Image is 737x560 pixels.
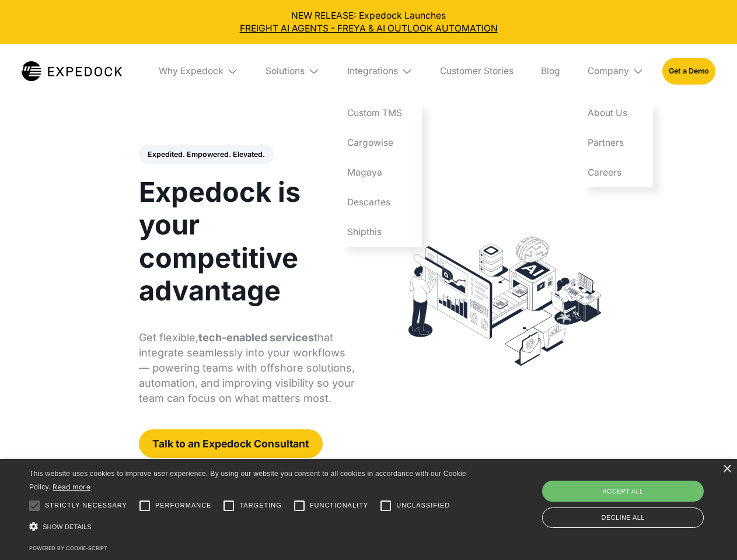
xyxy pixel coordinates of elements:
a: Cargowise [338,128,422,158]
a: Descartes [338,187,422,217]
div: Company [588,65,629,77]
h1: Expedock is your competitive advantage [139,176,355,307]
a: Partners [578,128,653,158]
a: Get a Demo [662,58,715,84]
span: Show details [43,523,92,530]
div: NEW RELEASE: Expedock Launches [9,9,728,35]
a: Custom TMS [338,99,422,128]
span: Unclassified [396,501,450,510]
a: Magaya [338,157,422,187]
span: Targeting [239,501,281,510]
p: Get flexible, that integrate seamlessly into your workflows — powering teams with offshore soluti... [139,330,355,406]
div: Solutions [257,44,329,99]
div: Integrations [338,44,422,99]
nav: Integrations [338,99,422,247]
iframe: Chat Widget [543,434,737,560]
nav: Company [578,99,653,187]
div: Integrations [347,65,398,77]
span: Functionality [310,501,368,510]
a: Read more [53,482,90,491]
span: Performance [155,501,212,510]
div: Why Expedock [149,44,247,99]
a: Shipthis [338,217,422,247]
a: Blog [532,44,569,99]
strong: tech-enabled services [198,331,314,344]
span: Strictly necessary [45,501,127,510]
a: About Us [578,99,653,128]
a: Powered by cookie-script [29,545,107,551]
span: This website uses cookies to improve user experience. By using our website you consent to all coo... [29,470,466,491]
a: FREIGHT AI AGENTS - FREYA & AI OUTLOOK AUTOMATION [9,22,728,35]
div: Solutions [266,65,305,77]
a: Talk to an Expedock Consultant [139,429,323,458]
div: Why Expedock [159,65,223,77]
a: Customer Stories [431,44,522,99]
div: Company [578,44,653,99]
div: Show details [29,519,470,535]
a: Careers [578,157,653,187]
